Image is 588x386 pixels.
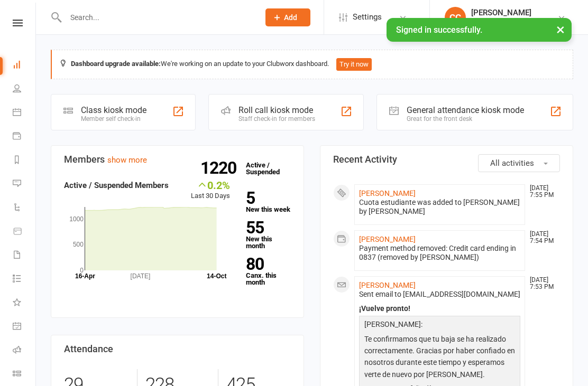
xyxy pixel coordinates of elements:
a: 5New this week [246,190,291,213]
strong: 80 [246,256,287,272]
div: Payment method removed: Credit card ending in 0837 (removed by [PERSON_NAME]) [359,244,520,262]
span: Signed in successfully. [396,25,482,35]
div: General attendance kiosk mode [407,105,524,115]
a: People [13,78,36,101]
a: General attendance kiosk mode [13,315,36,339]
span: Add [284,13,297,22]
a: 55New this month [246,220,291,249]
a: 1220Active / Suspended [241,154,287,183]
strong: Active / Suspended Members [64,181,169,190]
div: Great for the front desk [407,115,524,123]
input: Search... [62,10,252,25]
a: Payments [13,125,36,149]
time: [DATE] 7:54 PM [525,231,559,244]
span: : [421,320,422,328]
a: What's New [13,291,36,315]
span: Sent email to [EMAIL_ADDRESS][DOMAIN_NAME] [359,290,520,298]
h3: Recent Activity [333,154,560,165]
div: Fivo Gimnasio 24 horas [471,17,548,27]
span: Settings [353,5,382,29]
h3: Members [64,154,291,165]
a: Roll call kiosk mode [13,339,36,363]
a: Dashboard [13,54,36,78]
p: [PERSON_NAME] [362,318,518,333]
button: × [551,18,570,41]
a: Reports [13,149,36,173]
h3: Attendance [64,344,291,354]
button: All activities [478,154,560,172]
time: [DATE] 7:53 PM [525,277,559,290]
a: show more [107,155,147,165]
strong: 55 [246,220,287,236]
button: Try it now [336,58,372,71]
div: CC [445,7,466,28]
a: [PERSON_NAME] [359,189,416,197]
a: [PERSON_NAME] [359,235,416,243]
strong: 5 [246,190,287,206]
time: [DATE] 7:55 PM [525,185,559,199]
div: Last 30 Days [191,179,230,202]
button: Add [265,8,310,26]
div: Cuota estudiante was added to [PERSON_NAME] by [PERSON_NAME] [359,198,520,216]
strong: 1220 [200,160,241,176]
a: 80Canx. this month [246,256,291,286]
span: Te confirmamos que tu baja se ha realizado correctamente. Gracias por haber confiado en nosotros ... [364,335,515,379]
div: [PERSON_NAME] [471,8,548,17]
span: All activities [490,158,534,168]
a: Calendar [13,101,36,125]
div: Member self check-in [81,115,146,123]
a: [PERSON_NAME] [359,281,416,289]
a: Product Sales [13,220,36,244]
div: ¡Vuelve pronto! [359,304,520,313]
div: We're working on an update to your Clubworx dashboard. [51,50,573,79]
div: Class kiosk mode [81,105,146,115]
div: Staff check-in for members [238,115,315,123]
div: 0.2% [191,179,230,191]
div: Roll call kiosk mode [238,105,315,115]
strong: Dashboard upgrade available: [71,60,161,68]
